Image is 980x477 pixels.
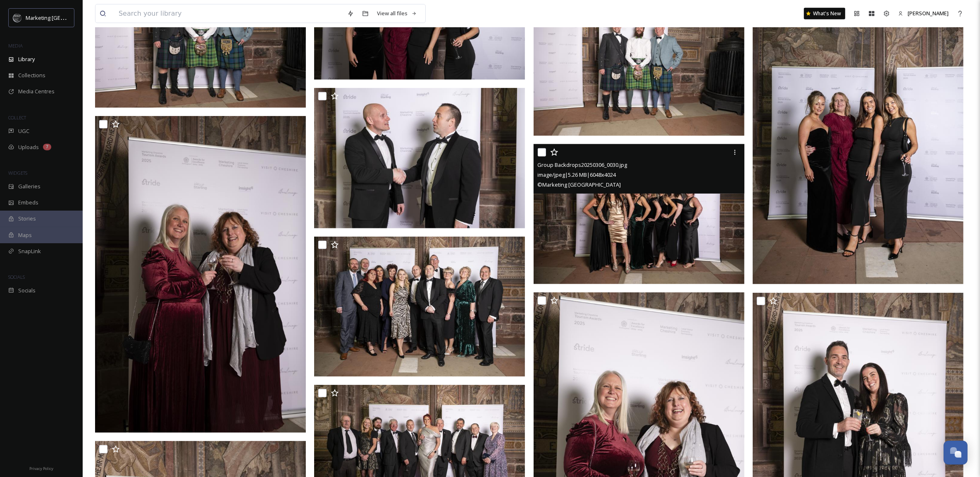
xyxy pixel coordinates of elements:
span: Group Backdrops20250306_0030.jpg [538,161,627,168]
span: Uploads [18,143,39,151]
img: Group Backdrops20250306_0018.jpg [314,237,525,377]
span: WIDGETS [8,170,27,176]
span: © Marketing [GEOGRAPHIC_DATA] [538,181,621,188]
span: Library [18,55,35,63]
span: Stories [18,215,36,223]
img: Group Backdrops20250306_0021.jpg [314,88,525,228]
span: Socials [18,287,36,294]
span: image/jpeg | 5.26 MB | 6048 x 4024 [538,171,616,178]
img: MC-Logo-01.svg [13,14,21,22]
span: Marketing [GEOGRAPHIC_DATA] [26,14,104,21]
a: View all files [373,5,421,21]
span: SOCIALS [8,274,25,280]
span: Privacy Policy [29,466,53,471]
span: MEDIA [8,43,23,49]
input: Search your library [114,5,343,23]
span: Embeds [18,199,38,206]
span: Media Centres [18,88,55,95]
a: Privacy Policy [29,463,53,473]
span: Collections [18,71,45,79]
span: [PERSON_NAME] [908,9,949,17]
img: Group Backdrops20250306_0026.jpg [95,116,306,432]
span: COLLECT [8,114,26,121]
a: What's New [804,8,845,19]
img: Group Backdrops20250306_0030.jpg [534,144,744,285]
div: 7 [43,144,51,150]
a: [PERSON_NAME] [894,5,953,21]
span: Galleries [18,183,41,190]
span: SnapLink [18,247,41,255]
span: Maps [18,231,32,239]
button: Open Chat [944,441,968,465]
span: UGC [18,127,29,135]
